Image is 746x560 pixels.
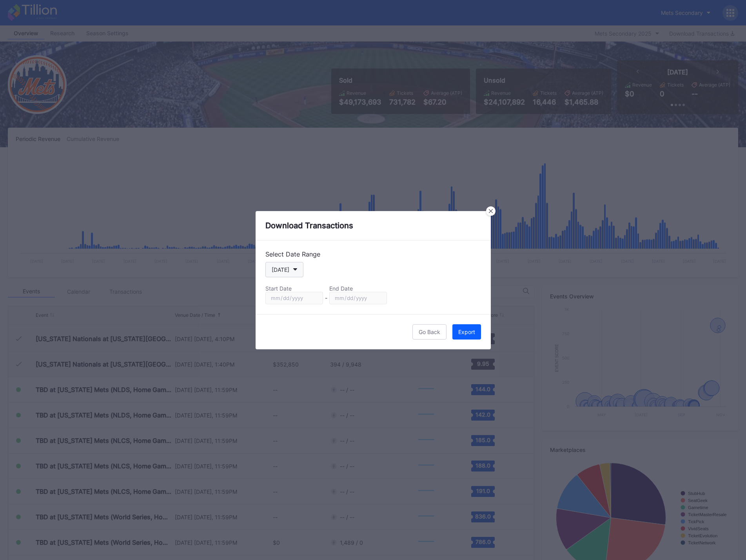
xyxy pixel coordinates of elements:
[265,285,323,292] div: Start Date
[272,266,289,273] div: [DATE]
[458,329,475,335] div: Export
[452,324,481,340] button: Export
[329,285,387,292] div: End Date
[256,211,491,240] div: Download Transactions
[265,250,481,258] div: Select Date Range
[265,262,303,277] button: [DATE]
[412,324,447,340] button: Go Back
[325,294,327,301] div: -
[419,329,440,335] div: Go Back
